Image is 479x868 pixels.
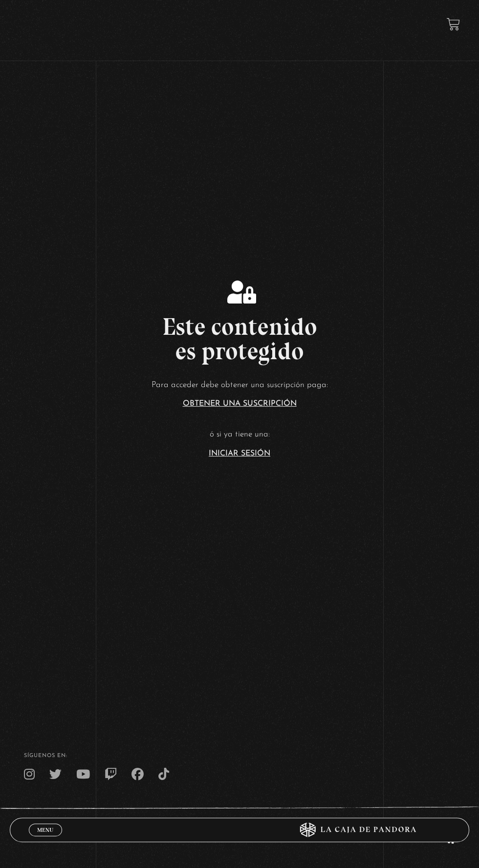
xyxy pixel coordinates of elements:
[183,400,297,408] a: Obtener una suscripción
[447,18,460,31] a: View your shopping cart
[34,835,57,842] span: Cerrar
[209,450,270,457] a: Iniciar Sesión
[24,753,455,759] h4: SÍguenos en:
[37,827,53,833] span: Menu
